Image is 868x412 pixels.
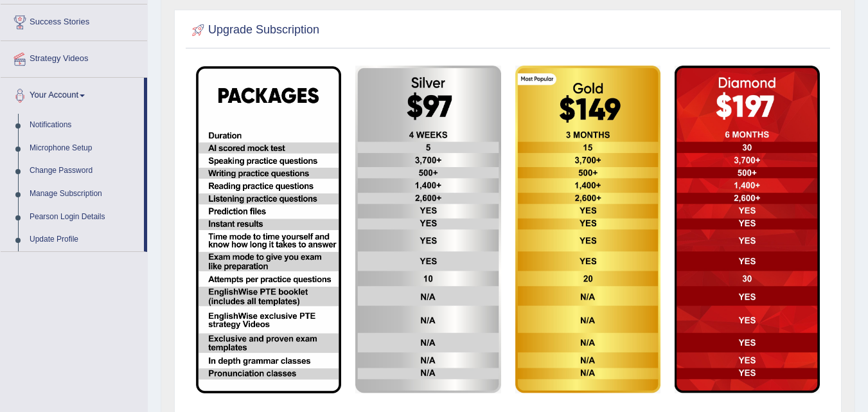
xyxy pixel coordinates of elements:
a: Your Account [1,78,144,110]
a: Update Profile [24,228,144,251]
a: Microphone Setup [24,137,144,160]
img: EW package [196,66,341,393]
a: Change Password [24,159,144,183]
a: Manage Subscription [24,183,144,206]
a: Notifications [24,114,144,137]
a: Strategy Videos [1,41,147,73]
a: Pearson Login Details [24,206,144,229]
img: aud-gold.png [515,66,660,394]
img: aud-silver.png [355,66,500,394]
a: Success Stories [1,4,147,37]
h2: Upgrade Subscription [189,21,319,40]
img: aud-diamond.png [675,66,820,394]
